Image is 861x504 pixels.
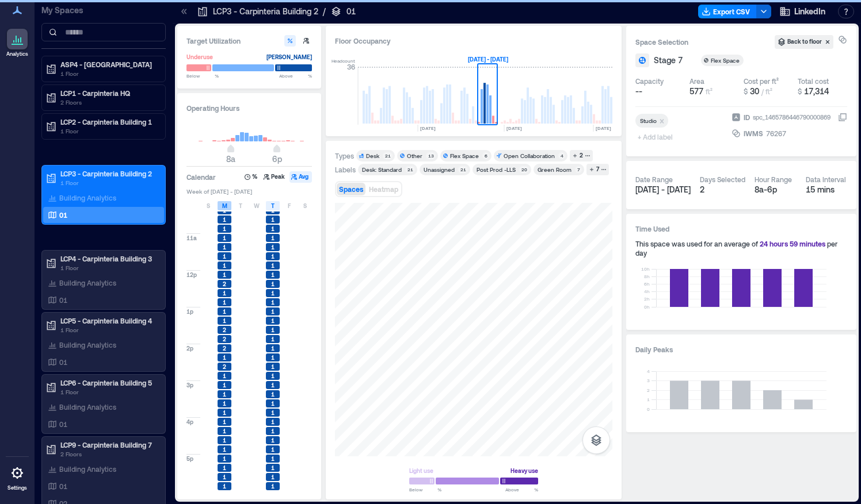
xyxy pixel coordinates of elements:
span: 3p [186,381,193,389]
div: 6 [482,152,489,159]
span: -- [635,86,642,97]
span: 1 [223,464,226,472]
span: 1 [271,298,275,306]
span: 1 [271,335,275,343]
div: Heavy use [510,465,538,476]
p: 1 Floor [60,387,157,397]
span: 1 [223,482,226,490]
span: 17,314 [804,86,829,96]
h3: Calendar [186,171,216,183]
span: 1 [271,418,275,426]
div: 13 [426,152,436,159]
div: Floor Occupancy [335,35,612,47]
div: Flex Space [711,56,741,64]
div: Light use [409,465,433,476]
span: 1 [271,409,275,417]
span: 5p [186,455,193,463]
span: 1 [271,317,275,325]
p: 1 Floor [60,178,157,187]
p: 01 [59,357,67,367]
span: $ [798,87,802,95]
div: 21 [458,166,468,173]
span: Week of [DATE] - [DATE] [186,187,312,195]
text: [DATE] [596,125,611,131]
div: Unassigned [424,166,455,174]
span: 1 [271,427,275,435]
span: 1 [271,280,275,288]
p: Settings [7,484,27,491]
span: 8a [226,154,235,164]
div: Area [689,76,704,86]
text: [DATE] [506,125,522,131]
p: 1 Floor [60,69,157,78]
tspan: 4 [647,368,650,374]
span: 1 [271,271,275,279]
span: 1 [223,252,226,260]
div: Open Collaboration [504,152,555,160]
div: Desk: Standard [362,166,402,174]
p: Building Analytics [59,464,116,474]
button: Heatmap [367,183,401,195]
div: Remove Studio [657,117,668,125]
div: This space was used for an average of per day [635,239,847,257]
span: 1 [271,344,275,352]
span: 1 [271,234,275,242]
span: 1 [223,381,226,389]
div: Green Room [538,166,572,174]
div: spc_1465786446790000869 [752,111,832,123]
div: Flex Space [450,152,479,160]
span: 1 [271,243,275,251]
tspan: 4h [644,288,650,294]
p: 2 Floors [60,449,157,459]
span: 1 [223,409,226,417]
span: 1 [271,261,275,270]
span: 1 [271,225,275,233]
span: 2 [223,326,226,334]
div: Data Interval [806,175,846,184]
div: Types [335,151,354,160]
span: Heatmap [369,185,398,193]
p: My Spaces [41,5,166,16]
div: 20 [519,166,529,173]
span: S [303,201,307,210]
span: 1 [223,317,226,325]
tspan: 2 [647,387,650,393]
span: $ [744,87,748,95]
span: M [222,201,227,210]
tspan: 10h [641,266,650,272]
span: 6p [272,154,282,164]
div: 8a - 6p [755,184,797,195]
h3: Operating Hours [186,102,312,114]
span: 4p [186,418,193,426]
span: T [239,201,242,210]
span: 11a [186,234,197,242]
span: 2 [223,363,226,371]
div: [PERSON_NAME] [266,51,312,63]
span: 2 [223,280,226,288]
tspan: 8h [644,274,650,279]
p: 1 Floor [60,325,157,334]
h3: Daily Peaks [635,344,847,355]
button: Spaces [337,183,365,195]
span: 1 [271,363,275,371]
span: 30 [750,86,759,96]
span: + Add label [635,129,677,145]
span: 577 [689,86,703,96]
span: 1 [223,298,226,306]
h3: Time Used [635,223,847,234]
h3: Space Selection [635,36,775,48]
div: Underuse [186,51,213,63]
span: 1 [271,390,275,398]
span: 1 [271,464,275,472]
p: Building Analytics [59,340,116,349]
p: LCP6 - Carpinteria Building 5 [60,378,157,387]
a: Settings [3,459,31,495]
span: 2 [223,344,226,352]
p: Building Analytics [59,402,116,411]
div: Studio [640,117,657,125]
span: LinkedIn [794,6,825,17]
div: 7 [595,164,601,175]
p: LCP3 - Carpinteria Building 2 [60,169,157,178]
div: 2 [578,151,585,161]
span: Below % [409,486,441,493]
